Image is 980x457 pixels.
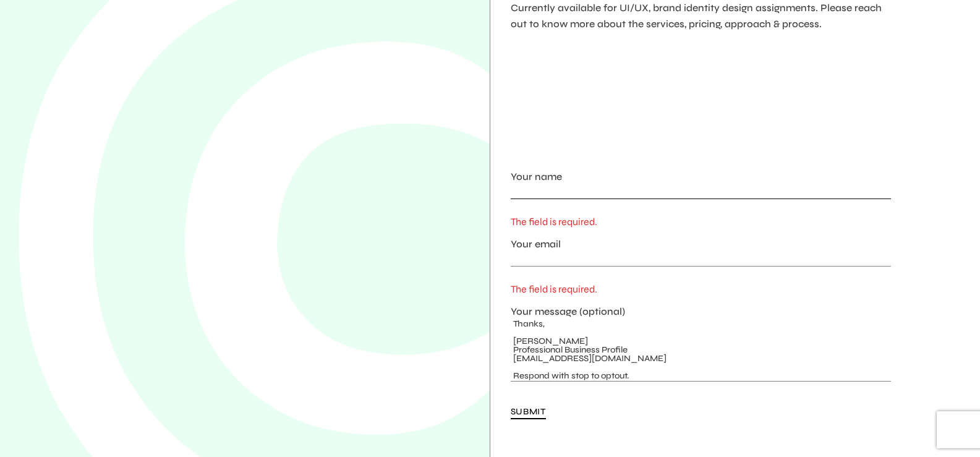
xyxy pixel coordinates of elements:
[511,169,891,423] form: Contact form
[511,185,891,199] input: Your name
[511,304,891,396] label: Your message (optional)
[511,403,546,423] button: Submit
[511,236,891,297] label: Your email
[511,214,891,230] span: The field is required.
[511,169,891,230] label: Your name
[511,281,891,297] span: The field is required.
[511,320,891,382] textarea: Your message (optional)
[511,252,891,267] input: Your email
